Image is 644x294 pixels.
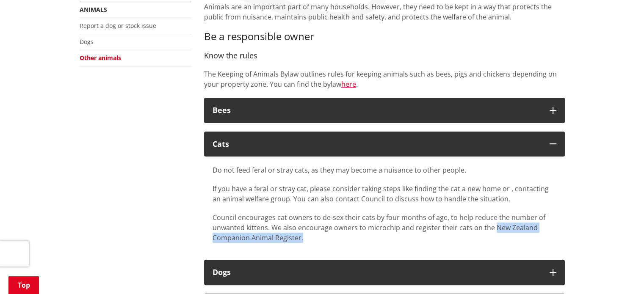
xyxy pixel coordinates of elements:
button: Dogs [204,260,565,285]
a: Dogs [80,38,94,46]
div: Cats [213,140,541,148]
a: here [341,80,356,89]
div: Council encourages cat owners to de-sex their cats by four months of age, to help reduce the numb... [213,212,556,243]
button: Cats [204,132,565,157]
p: Animals are an important part of many households. However, they need to be kept in a way that pro... [204,2,565,22]
h3: Be a responsible owner [204,30,565,43]
a: Other animals [80,54,121,62]
p: Do not feed feral or stray cats, as they may become a nuisance to other people. [213,165,556,175]
iframe: Messenger Launcher [605,258,636,289]
h4: Know the rules [204,51,565,60]
a: Animals [80,5,107,14]
button: Bees [204,98,565,123]
a: Top [8,276,39,294]
div: Dogs [213,268,541,277]
p: The Keeping of Animals Bylaw outlines rules for keeping animals such as bees, pigs and chickens d... [204,69,565,89]
a: Report a dog or stock issue [80,22,156,30]
div: Bees [213,106,541,115]
span: If you have a feral or stray cat, please consider taking steps like finding the cat a new home or... [213,184,549,203]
